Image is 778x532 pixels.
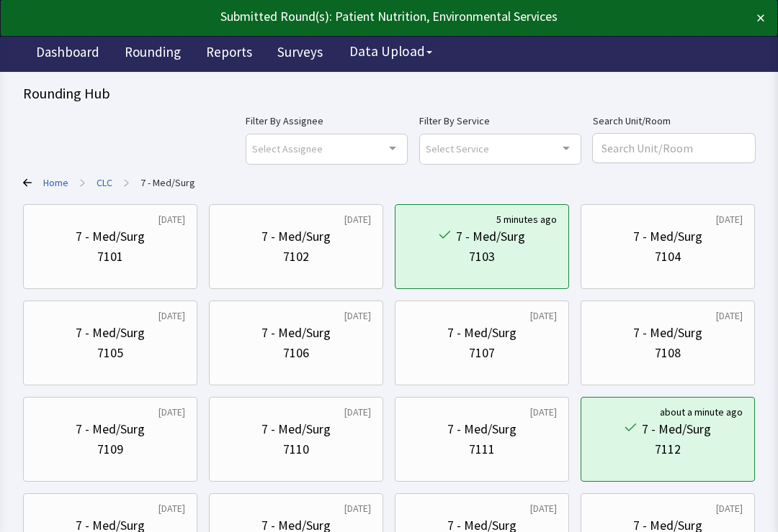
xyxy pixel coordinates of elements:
div: Rounding Hub [23,83,755,104]
a: Dashboard [25,36,110,72]
a: CLC [97,175,112,190]
div: 7 - Med/Surg [642,419,711,439]
div: 7103 [469,247,495,267]
div: 7 - Med/Surg [447,419,517,439]
a: Reports [195,36,263,72]
span: > [124,168,129,197]
div: [DATE] [344,308,371,323]
input: Search Unit/Room [593,134,755,162]
label: Search Unit/Room [593,112,755,129]
div: 7111 [469,439,495,459]
div: 7107 [469,343,495,363]
div: 7 - Med/Surg [447,323,517,343]
div: 5 minutes ago [496,212,557,226]
div: [DATE] [344,405,371,419]
label: Filter By Assignee [246,112,408,129]
div: [DATE] [530,405,557,419]
div: 7 - Med/Surg [261,226,331,247]
div: 7105 [97,343,123,363]
div: [DATE] [344,501,371,515]
button: × [756,6,765,29]
div: [DATE] [344,212,371,226]
a: Rounding [114,36,192,72]
div: [DATE] [158,405,185,419]
div: 7110 [283,439,309,459]
button: Data Upload [341,38,441,65]
div: 7 - Med/Surg [261,419,331,439]
div: 7109 [97,439,123,459]
div: [DATE] [530,501,557,515]
div: 7 - Med/Surg [633,323,702,343]
div: 7 - Med/Surg [76,419,145,439]
div: [DATE] [158,308,185,323]
div: 7108 [655,343,681,363]
div: 7 - Med/Surg [76,226,145,247]
span: Select Service [426,140,489,157]
div: [DATE] [716,501,743,515]
div: [DATE] [716,212,743,226]
div: 7106 [283,343,309,363]
div: 7112 [655,439,681,459]
div: [DATE] [158,212,185,226]
a: 7 - Med/Surg [140,175,195,190]
a: Home [43,175,68,190]
div: 7101 [97,247,123,267]
a: Surveys [267,36,334,72]
label: Filter By Service [419,112,581,129]
div: Submitted Round(s): Patient Nutrition, Environmental Services [13,6,690,27]
div: 7 - Med/Surg [261,323,331,343]
div: about a minute ago [660,405,743,419]
div: 7 - Med/Surg [76,323,145,343]
div: 7 - Med/Surg [633,226,702,247]
div: 7102 [283,247,309,267]
div: 7 - Med/Surg [456,226,525,247]
div: [DATE] [716,308,743,323]
span: Select Assignee [252,140,323,157]
div: [DATE] [158,501,185,515]
div: 7104 [655,247,681,267]
div: [DATE] [530,308,557,323]
span: > [80,168,85,197]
